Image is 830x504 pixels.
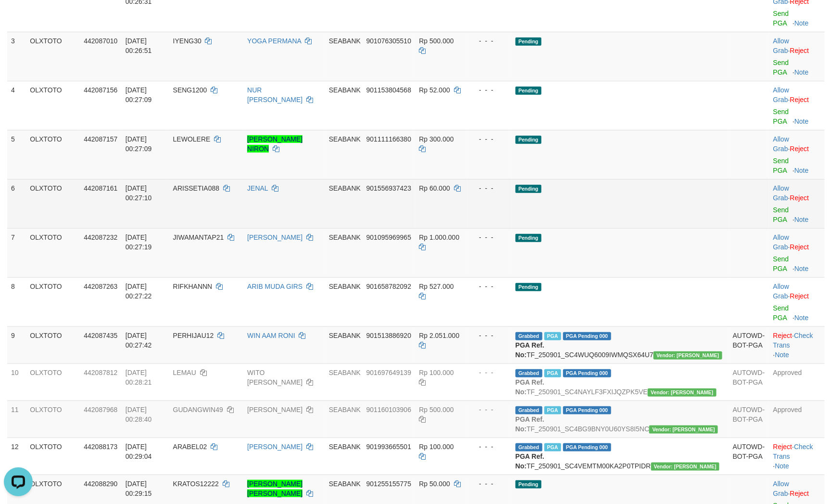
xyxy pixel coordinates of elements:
a: Note [794,265,809,272]
span: IYENG30 [173,37,201,45]
span: [DATE] 00:27:42 [126,332,152,349]
span: · [773,283,790,300]
span: Copy 901111166380 to clipboard [366,135,411,143]
a: Reject [790,194,809,202]
td: 6 [7,179,26,228]
a: Send PGA [773,59,789,76]
span: PERHIJAU12 [173,332,214,339]
span: Pending [516,234,541,242]
td: OLXTOTO [26,32,80,81]
td: OLXTOTO [26,81,80,130]
td: AUTOWD-BOT-PGA [729,401,769,438]
span: Rp 100.000 [419,369,453,376]
a: YOGA PERMANA [247,37,301,45]
td: 11 [7,401,26,438]
span: Rp 50.000 [419,480,450,488]
span: Copy 901697649139 to clipboard [366,369,411,376]
td: Approved [769,363,825,401]
span: KRATOS12222 [173,480,219,488]
a: Reject [790,96,809,103]
span: SEABANK [329,135,361,143]
span: Vendor URL: https://secure4.1velocity.biz [648,388,717,397]
b: PGA Ref. No: [516,341,544,359]
td: 3 [7,32,26,81]
td: OLXTOTO [26,277,80,326]
td: TF_250901_SC4NAYLF3FXIJQZPK5VE [512,363,729,401]
span: SEABANK [329,233,361,241]
a: Check Trans [773,332,813,349]
span: [DATE] 00:27:09 [126,86,152,103]
a: Reject [790,243,809,251]
div: - - - [471,442,508,452]
span: Rp 500.000 [419,406,453,414]
td: · [769,81,825,130]
span: Copy 901255155775 to clipboard [366,480,411,488]
span: Rp 60.000 [419,184,450,192]
td: AUTOWD-BOT-PGA [729,363,769,401]
a: Reject [773,443,792,451]
span: Copy 901993665501 to clipboard [366,443,411,451]
b: PGA Ref. No: [516,415,544,433]
span: GUDANGWIN49 [173,406,223,414]
a: NUR [PERSON_NAME] [247,86,302,103]
span: Pending [516,136,541,144]
span: Rp 100.000 [419,443,453,451]
td: · [769,179,825,228]
td: · [769,32,825,81]
div: - - - [471,368,508,377]
a: Note [794,216,809,223]
div: - - - [471,331,508,340]
a: Send PGA [773,108,789,125]
td: · · [769,438,825,475]
a: Allow Grab [773,37,789,54]
span: Grabbed [516,443,542,452]
td: AUTOWD-BOT-PGA [729,326,769,363]
span: [DATE] 00:27:22 [126,283,152,300]
a: [PERSON_NAME] [247,443,302,451]
a: Note [775,351,790,359]
span: ARISSETIA088 [173,184,220,192]
span: PGA Pending [563,332,611,340]
a: [PERSON_NAME] [247,406,302,414]
td: · [769,228,825,277]
span: RIFKHANNN [173,283,213,290]
td: 12 [7,438,26,475]
a: Allow Grab [773,233,789,251]
div: - - - [471,183,508,193]
span: SEABANK [329,37,361,45]
span: · [773,135,790,153]
span: LEWOLERE [173,135,211,143]
span: SEABANK [329,332,361,339]
button: Open LiveChat chat widget [4,4,33,33]
a: Reject [790,47,809,54]
a: WITO [PERSON_NAME] [247,369,302,386]
a: Allow Grab [773,135,789,153]
span: Copy 901160103906 to clipboard [366,406,411,414]
div: - - - [471,85,508,95]
a: Send PGA [773,157,789,174]
span: Pending [516,87,541,95]
span: Copy 901095969965 to clipboard [366,233,411,241]
span: Pending [516,38,541,46]
a: Note [794,68,809,76]
span: SEABANK [329,86,361,94]
span: Marked by aubjanuari [544,369,561,377]
span: Marked by aubjanuari [544,443,561,452]
a: Reject [790,490,809,497]
td: OLXTOTO [26,363,80,401]
span: Grabbed [516,332,542,340]
span: Rp 300.000 [419,135,453,143]
a: Note [794,117,809,125]
span: PGA Pending [563,443,611,452]
a: Check Trans [773,443,813,460]
span: Grabbed [516,406,542,414]
span: SEABANK [329,406,361,414]
span: [DATE] 00:26:51 [126,37,152,54]
span: SEABANK [329,369,361,376]
td: OLXTOTO [26,179,80,228]
span: 442087435 [84,332,117,339]
span: [DATE] 00:29:04 [126,443,152,460]
a: [PERSON_NAME] NIRON [247,135,302,153]
td: OLXTOTO [26,130,80,179]
span: SEABANK [329,184,361,192]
